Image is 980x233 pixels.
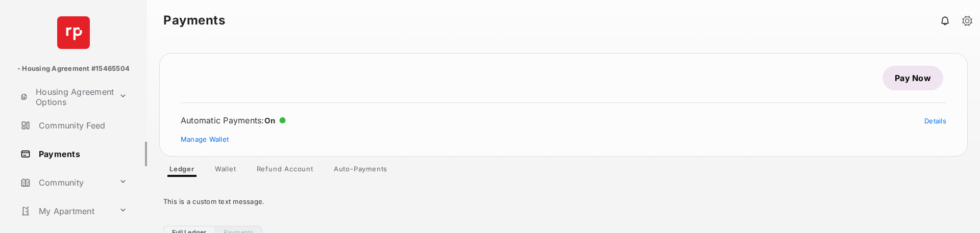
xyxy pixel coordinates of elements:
[163,189,964,214] div: This is a custom text message.
[16,113,147,138] a: Community Feed
[16,170,115,195] a: Community
[181,115,286,125] div: Automatic Payments :
[163,14,225,27] strong: Payments
[16,142,147,166] a: Payments
[264,116,276,125] span: On
[326,165,396,177] a: Auto-Payments
[249,165,322,177] a: Refund Account
[181,135,229,143] a: Manage Wallet
[17,64,130,74] p: - Housing Agreement #15465504
[16,85,115,109] a: Housing Agreement Options
[57,16,90,49] img: svg+xml;base64,PHN2ZyB4bWxucz0iaHR0cDovL3d3dy53My5vcmcvMjAwMC9zdmciIHdpZHRoPSI2NCIgaGVpZ2h0PSI2NC...
[924,117,946,125] a: Details
[207,165,244,177] a: Wallet
[161,165,203,177] a: Ledger
[16,199,115,223] a: My Apartment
